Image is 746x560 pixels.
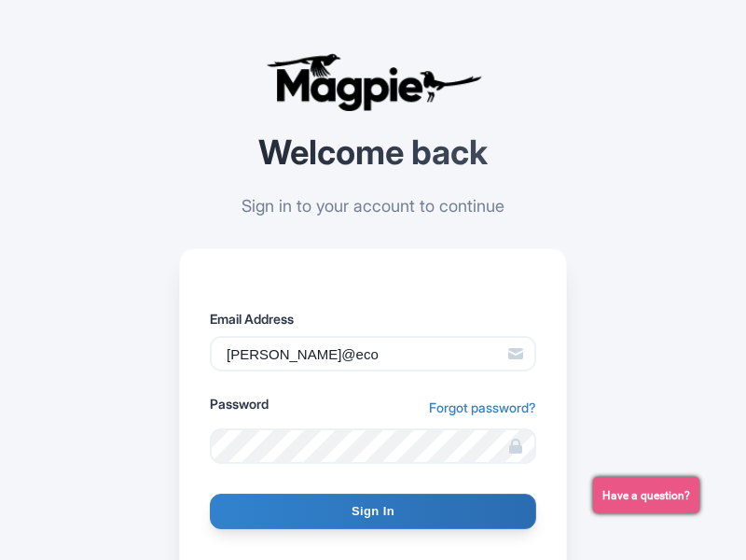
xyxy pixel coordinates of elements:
label: Password [210,394,269,413]
input: Enter your email address [210,336,536,371]
label: Email Address [210,309,536,329]
img: logo-ab69f6fb50320c5b225c76a69d11143b.png [261,52,485,112]
span: Have a question? [602,487,690,504]
h2: Welcome back [179,134,567,172]
input: Sign In [210,494,536,529]
button: Have a question? [593,477,699,513]
p: Sign in to your account to continue [179,193,567,218]
a: Forgot password? [429,398,536,417]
